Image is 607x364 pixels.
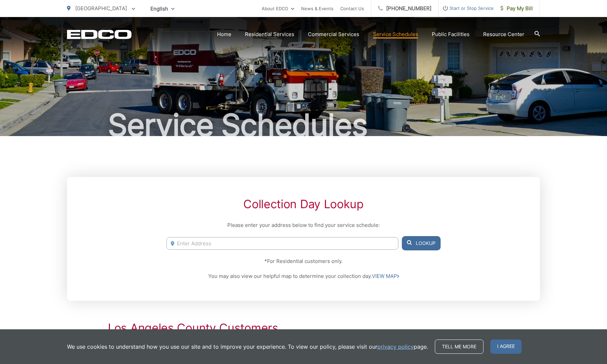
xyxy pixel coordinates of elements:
p: *For Residential customers only. [166,257,441,265]
a: Tell me more [435,340,483,354]
a: Service Schedules [373,30,418,38]
input: Enter Address [166,237,398,250]
a: Residential Services [245,30,294,38]
span: Pay My Bill [501,4,533,13]
a: privacy policy [377,343,414,351]
a: VIEW MAP [372,272,399,280]
a: Home [217,30,231,38]
span: English [145,3,180,15]
h2: Los Angeles County Customers [108,321,499,335]
a: News & Events [301,4,333,13]
span: I agree [490,340,522,354]
a: Resource Center [483,30,524,38]
span: [GEOGRAPHIC_DATA] [75,5,127,12]
a: EDCD logo. Return to the homepage. [67,30,132,39]
h2: Collection Day Lookup [166,197,441,211]
p: We use cookies to understand how you use our site and to improve your experience. To view our pol... [67,343,428,351]
a: Public Facilities [432,30,470,38]
button: Lookup [402,236,441,250]
p: You may also view our helpful map to determine your collection day. [166,272,441,280]
h1: Service Schedules [67,108,540,142]
a: Contact Us [340,4,364,13]
p: Please enter your address below to find your service schedule: [166,221,441,229]
a: Commercial Services [308,30,359,38]
a: About EDCO [262,4,294,13]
